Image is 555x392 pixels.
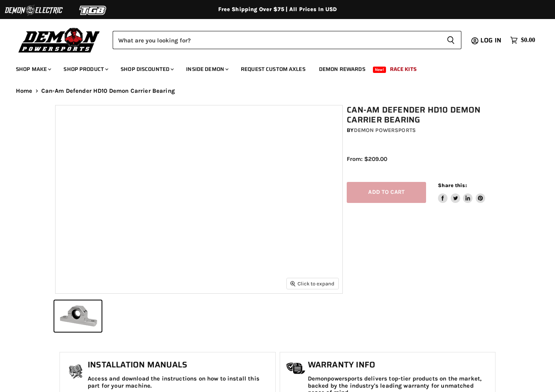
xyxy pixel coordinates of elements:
[506,34,539,46] a: $0.00
[113,31,461,49] form: Product
[4,3,63,18] img: Demon Electric Logo 2
[477,37,506,44] a: Log in
[88,375,271,389] p: Access and download the instructions on how to install this part for your machine.
[10,58,533,77] ul: Main menu
[521,36,535,44] span: $0.00
[438,182,485,203] aside: Share this:
[88,360,271,370] h1: Installation Manuals
[180,61,233,77] a: Inside Demon
[16,88,33,94] a: Home
[313,61,371,77] a: Demon Rewards
[287,278,338,289] button: Click to expand
[438,182,467,188] span: Share this:
[16,26,103,54] img: Demon Powersports
[113,31,440,49] input: Search
[440,31,461,49] button: Search
[235,61,311,77] a: Request Custom Axles
[10,61,56,77] a: Shop Make
[115,61,179,77] a: Shop Discounted
[286,362,306,375] img: warranty-icon.png
[373,67,386,73] span: New!
[347,126,504,135] div: by
[347,155,387,163] span: From: $209.00
[290,281,334,287] span: Click to expand
[66,362,86,382] img: install_manual-icon.png
[480,35,501,45] span: Log in
[63,3,123,18] img: TGB Logo 2
[58,61,113,77] a: Shop Product
[41,88,175,94] span: Can-Am Defender HD10 Demon Carrier Bearing
[54,300,102,332] button: IMAGE thumbnail
[347,105,504,125] h1: Can-Am Defender HD10 Demon Carrier Bearing
[384,61,422,77] a: Race Kits
[354,127,416,134] a: Demon Powersports
[308,360,492,370] h1: Warranty Info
